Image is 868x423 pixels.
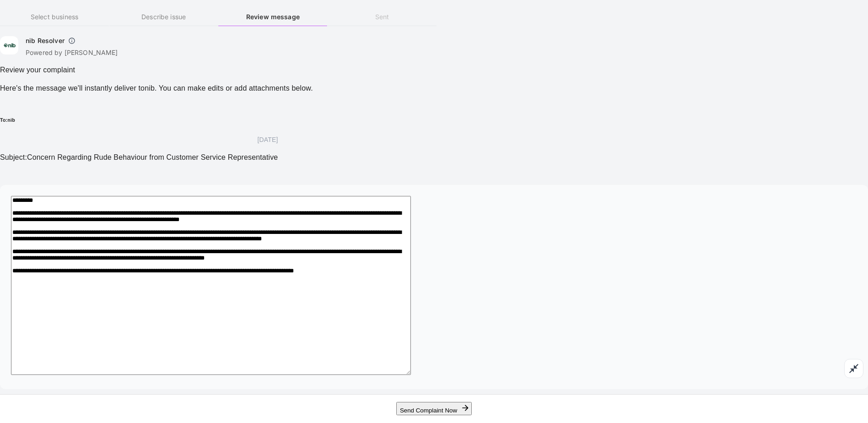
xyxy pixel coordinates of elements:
[328,12,437,22] h6: Sent
[396,402,472,415] button: Send Complaint Now
[109,12,218,22] h6: Describe issue
[218,12,327,22] h6: Review message
[26,48,118,57] p: Powered by [PERSON_NAME]
[26,36,65,45] h6: nib Resolver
